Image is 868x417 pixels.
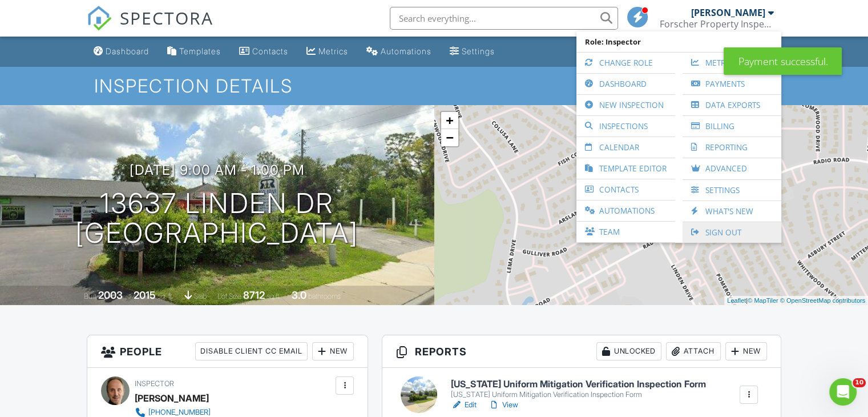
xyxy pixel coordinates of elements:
[462,46,495,56] div: Settings
[89,41,154,62] a: Dashboard
[130,162,305,178] h3: [DATE] 9:00 am - 1:00 pm
[163,41,225,62] a: Templates
[87,15,213,39] a: SPECTORA
[194,292,207,300] span: slab
[582,222,669,242] a: Team
[688,201,776,222] a: What's New
[582,31,776,52] span: Role: Inspector
[87,6,112,31] img: The Best Home Inspection Software - Spectora
[243,289,265,301] div: 8712
[725,342,767,360] div: New
[688,116,776,137] a: Billing
[451,379,705,399] a: [US_STATE] Uniform Mitigation Verification Inspection Form [US_STATE] Uniform Mitigation Verifica...
[688,158,776,179] a: Advanced
[688,222,776,243] a: Sign Out
[724,296,868,306] div: |
[596,342,661,360] div: Unlocked
[217,292,241,300] span: Lot Size
[158,292,173,300] span: sq. ft.
[267,292,281,300] span: sq.ft.
[451,379,705,390] h6: [US_STATE] Uniform Mitigation Verification Inspection Form
[292,289,306,301] div: 3.0
[120,6,213,30] span: SPECTORA
[106,46,149,56] div: Dashboard
[688,180,776,201] a: Settings
[382,335,781,368] h3: Reports
[451,399,477,411] a: Edit
[390,7,618,30] input: Search everything...
[135,379,174,388] span: Inspector
[582,116,669,137] a: Inspections
[582,179,669,200] a: Contacts
[318,46,348,56] div: Metrics
[688,137,776,158] a: Reporting
[748,297,778,304] a: © MapTiler
[445,41,499,62] a: Settings
[312,342,354,360] div: New
[666,342,721,360] div: Attach
[134,289,156,301] div: 2015
[148,408,211,417] div: [PHONE_NUMBER]
[441,112,458,129] a: Zoom in
[724,47,842,75] div: Payment successful.
[451,390,705,399] div: [US_STATE] Uniform Mitigation Verification Inspection Form
[135,390,209,407] div: [PERSON_NAME]
[829,378,857,406] iframe: Intercom live chat
[691,7,765,18] div: [PERSON_NAME]
[488,399,518,411] a: View
[87,335,368,368] h3: People
[235,41,293,62] a: Contacts
[582,95,669,115] a: New Inspection
[660,18,774,30] div: Forscher Property Inspections
[727,297,746,304] a: Leaflet
[780,297,865,304] a: © OpenStreetMap contributors
[441,129,458,146] a: Zoom out
[195,342,308,360] div: Disable Client CC Email
[688,95,776,115] a: Data Exports
[84,292,96,300] span: Built
[94,76,774,96] h1: Inspection Details
[179,46,221,56] div: Templates
[688,74,776,94] a: Payments
[302,41,353,62] a: Metrics
[582,74,669,94] a: Dashboard
[381,46,431,56] div: Automations
[362,41,436,62] a: Automations (Basic)
[98,289,123,301] div: 2003
[582,137,669,158] a: Calendar
[75,189,358,249] h1: 13637 Linden Dr [GEOGRAPHIC_DATA]
[252,46,288,56] div: Contacts
[582,201,669,221] a: Automations
[582,158,669,179] a: Template Editor
[688,53,776,73] a: Metrics
[853,378,866,387] span: 10
[582,53,669,73] a: Change Role
[308,292,341,300] span: bathrooms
